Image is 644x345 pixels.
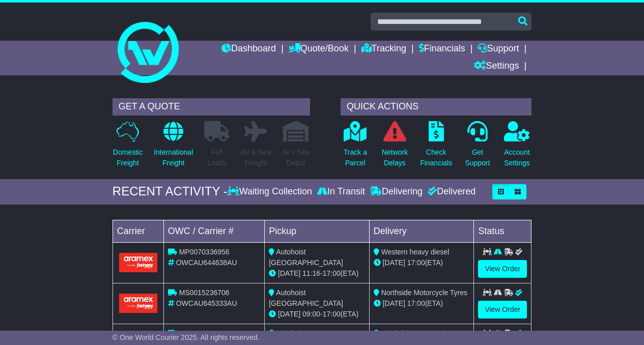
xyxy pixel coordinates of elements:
p: Domestic Freight [113,147,143,168]
span: [DATE] [278,269,300,277]
div: (ETA) [374,257,470,268]
a: View Order [478,260,527,278]
p: Air / Sea Depot [282,147,310,168]
a: Financials [419,41,465,58]
span: [DATE] [278,310,300,318]
span: 17:00 [407,258,425,267]
a: CheckFinancials [419,121,453,174]
div: GET A QUOTE [113,98,310,116]
div: Delivering [368,186,425,197]
span: Autohoist [GEOGRAPHIC_DATA] [269,248,343,267]
a: Settings [474,58,519,75]
p: Full Loads [204,147,230,168]
a: Track aParcel [343,121,368,174]
span: OWCAU644638AU [176,258,237,267]
p: Air & Sea Freight [241,147,271,168]
a: AccountSettings [503,121,530,174]
a: Dashboard [221,41,276,58]
div: QUICK ACTIONS [341,98,531,116]
a: View Order [478,301,527,319]
img: Aramex.png [119,253,157,272]
span: OWCAU645333AU [176,299,237,307]
a: DomesticFreight [113,121,143,174]
span: © One World Courier 2025. All rights reserved. [113,333,260,341]
span: 17:00 [407,299,425,307]
p: Network Delays [382,147,408,168]
span: 17:00 [323,269,341,277]
a: InternationalFreight [153,121,193,174]
td: Carrier [113,220,163,242]
p: Check Financials [420,147,452,168]
p: International Freight [154,147,193,168]
td: Delivery [369,220,474,242]
div: In Transit [315,186,368,197]
div: Waiting Collection [228,186,315,197]
td: Status [474,220,531,242]
div: - (ETA) [269,309,365,320]
a: NetworkDelays [381,121,408,174]
span: Autohoist [GEOGRAPHIC_DATA] [269,289,343,307]
span: 11:16 [302,269,320,277]
div: RECENT ACTIVITY - [113,184,228,199]
div: - (ETA) [269,268,365,279]
a: Support [478,41,519,58]
div: Delivered [425,186,475,197]
td: OWC / Carrier # [163,220,264,242]
span: OWS000645236 [179,329,232,337]
img: Aramex.png [119,294,157,312]
span: MP0070336956 [179,248,230,256]
p: Track a Parcel [344,147,367,168]
a: GetSupport [464,121,490,174]
span: 09:00 [302,310,320,318]
div: (ETA) [374,298,470,309]
span: 17:00 [323,310,341,318]
span: Northside Motorcycle Tyres [381,289,467,297]
p: Account Settings [504,147,530,168]
span: [DATE] [383,299,405,307]
a: Tracking [361,41,406,58]
p: Get Support [465,147,490,168]
span: Western heavy diesel [381,248,450,256]
a: Quote/Book [289,41,349,58]
span: [DATE] [383,258,405,267]
span: MS0015236706 [179,289,230,297]
td: Pickup [265,220,370,242]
